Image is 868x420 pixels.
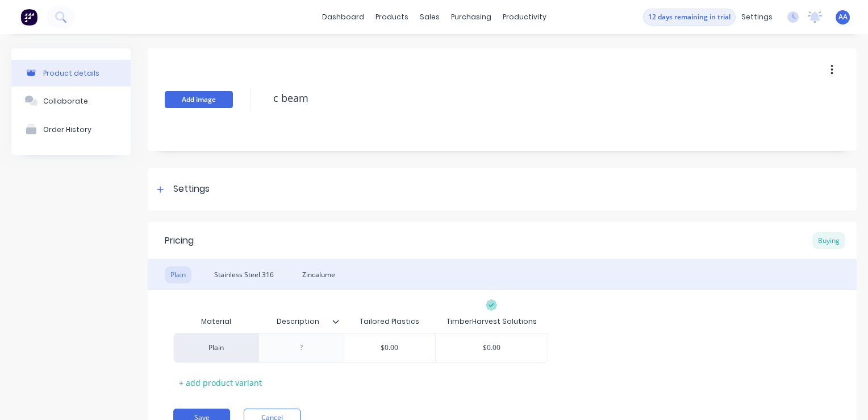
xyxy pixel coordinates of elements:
div: products [370,9,414,26]
div: TimberHarvest Solutions [446,316,537,327]
button: Add image [165,91,233,108]
textarea: c beam [268,85,807,112]
div: $0.00 [436,333,548,362]
div: Tailored Plastics [360,316,419,327]
div: settings [736,9,778,26]
img: Factory [20,9,37,26]
div: sales [414,9,445,26]
div: Material [173,310,258,333]
div: purchasing [445,9,497,26]
div: Product details [43,69,99,77]
div: $0.00 [344,333,435,362]
button: 12 days remaining in trial [643,9,736,26]
div: Buying [812,232,845,249]
div: Zincalume [297,266,341,283]
div: Collaborate [43,97,88,105]
div: Description [258,307,337,336]
button: Order History [11,115,131,143]
div: Order History [43,125,91,134]
div: Pricing [165,234,194,248]
div: Settings [173,182,210,196]
div: + add product variant [173,374,268,392]
div: productivity [497,9,552,26]
button: Collaborate [11,87,131,115]
span: AA [838,12,848,22]
div: Plain$0.00$0.00 [173,333,548,363]
div: Description [258,310,344,333]
div: Stainless Steel 316 [208,266,279,283]
a: dashboard [316,9,370,26]
div: Plain [173,333,258,363]
button: Product details [11,60,131,87]
div: Plain [165,266,191,283]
